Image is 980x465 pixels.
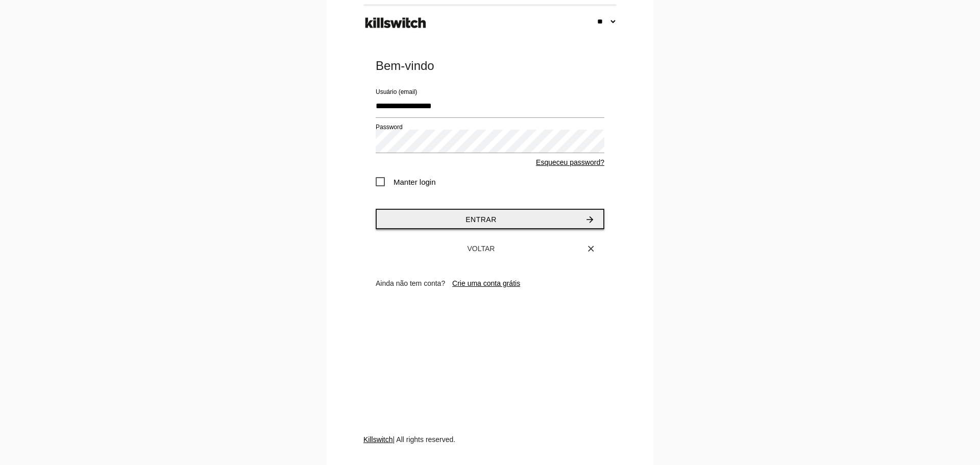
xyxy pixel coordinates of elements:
[376,58,604,74] div: Bem-vindo
[376,279,445,287] span: Ainda não tem conta?
[376,176,436,188] span: Manter login
[465,215,497,224] span: Entrar
[376,209,604,229] button: Entrararrow_forward
[376,123,403,132] label: Password
[363,434,617,465] div: | All rights reserved.
[536,158,604,166] a: Esqueceu password?
[376,87,417,96] label: Usuário (email)
[363,14,428,32] img: ks-logo-black-footer.png
[585,210,595,229] i: arrow_forward
[586,239,596,258] i: close
[468,244,495,253] span: Voltar
[452,279,520,287] a: Crie uma conta grátis
[363,435,393,444] a: Killswitch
